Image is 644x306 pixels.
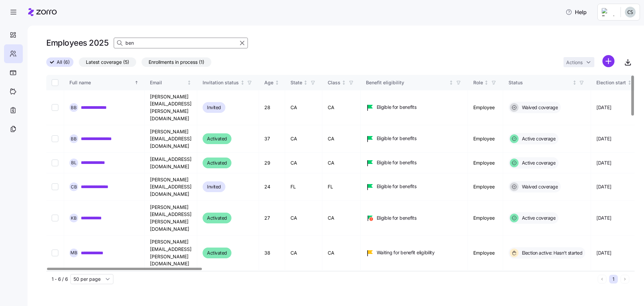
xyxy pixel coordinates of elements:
span: [DATE] [596,104,611,111]
td: CA [285,201,322,236]
td: Employee [468,90,503,125]
span: Eligible for benefits [377,215,417,221]
div: Full name [69,79,133,86]
input: Select record 4 [52,183,58,190]
span: M B [70,251,77,255]
th: StateNot sorted [285,75,322,90]
span: [DATE] [596,215,611,221]
span: Election active: Hasn't started [520,250,583,256]
button: Help [560,5,592,19]
span: Activated [207,159,227,167]
div: Not sorted [187,80,192,85]
h1: Employees 2025 [46,38,108,48]
td: Employee [468,173,503,201]
div: Not sorted [627,80,632,85]
span: 1 - 6 / 6 [52,276,68,282]
span: [DATE] [596,135,611,142]
div: Invitation status [203,79,239,86]
th: Invitation statusNot sorted [197,75,259,90]
td: 29 [259,153,285,173]
td: 24 [259,173,285,201]
span: K B [71,216,77,220]
span: Active coverage [520,215,556,221]
span: Waived coverage [520,104,558,111]
span: Actions [566,60,583,65]
span: C B [71,185,77,189]
span: Activated [207,249,227,257]
span: Invited [207,103,221,112]
span: Eligible for benefits [377,159,417,166]
span: [DATE] [596,183,611,190]
td: Employee [468,125,503,153]
span: Latest coverage (5) [86,58,129,67]
td: 37 [259,125,285,153]
input: Select record 6 [52,250,58,256]
span: Activated [207,135,227,143]
img: Employer logo [602,8,615,16]
div: Age [264,79,273,86]
span: Help [566,8,587,16]
div: Not sorted [303,80,308,85]
span: Invited [207,183,221,191]
div: Not sorted [341,80,346,85]
svg: add icon [602,55,614,67]
span: Waived coverage [520,183,558,190]
button: Actions [563,57,594,67]
span: [DATE] [596,250,611,256]
div: Election start [596,79,626,86]
span: Eligible for benefits [377,183,417,190]
td: CA [285,125,322,153]
td: CA [322,125,361,153]
input: Select all records [52,79,58,86]
th: StatusNot sorted [503,75,591,90]
td: Employee [468,235,503,270]
input: Search Employees [114,38,248,48]
td: [PERSON_NAME][EMAIL_ADDRESS][PERSON_NAME][DOMAIN_NAME] [145,90,197,125]
span: Eligible for benefits [377,104,417,111]
span: B B [71,105,77,110]
th: AgeNot sorted [259,75,285,90]
td: 38 [259,235,285,270]
td: CA [322,201,361,236]
td: FL [322,173,361,201]
td: [PERSON_NAME][EMAIL_ADDRESS][DOMAIN_NAME] [145,173,197,201]
div: Status [508,79,571,86]
span: Active coverage [520,135,556,142]
td: CA [322,153,361,173]
div: Role [473,79,483,86]
td: 28 [259,90,285,125]
td: [PERSON_NAME][EMAIL_ADDRESS][DOMAIN_NAME] [145,125,197,153]
span: All (6) [57,58,70,67]
td: Employee [468,201,503,236]
td: 27 [259,201,285,236]
th: Election startNot sorted [591,75,638,90]
div: Email [150,79,186,86]
th: ClassNot sorted [322,75,361,90]
td: [PERSON_NAME][EMAIL_ADDRESS][PERSON_NAME][DOMAIN_NAME] [145,201,197,236]
div: Not sorted [275,80,279,85]
button: Previous page [598,275,606,283]
th: EmailNot sorted [145,75,197,90]
div: Not sorted [240,80,245,85]
button: 1 [609,275,618,283]
div: Benefit eligibility [366,79,448,86]
input: Select record 2 [52,135,58,142]
span: Eligible for benefits [377,135,417,142]
td: [EMAIL_ADDRESS][DOMAIN_NAME] [145,153,197,173]
td: CA [322,90,361,125]
div: Sorted ascending [134,80,139,85]
td: [PERSON_NAME][EMAIL_ADDRESS][PERSON_NAME][DOMAIN_NAME] [145,235,197,270]
input: Select record 3 [52,160,58,166]
td: FL [285,173,322,201]
div: Not sorted [484,80,489,85]
div: Not sorted [449,80,453,85]
td: CA [285,153,322,173]
span: B B [71,137,77,141]
td: CA [285,235,322,270]
div: Not sorted [572,80,577,85]
span: B L [71,161,76,165]
span: Enrollments in process (1) [149,58,204,67]
input: Select record 1 [52,104,58,111]
th: Full nameSorted ascending [64,75,145,90]
img: 2df6d97b4bcaa7f1b4a2ee07b0c0b24b [625,7,636,17]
